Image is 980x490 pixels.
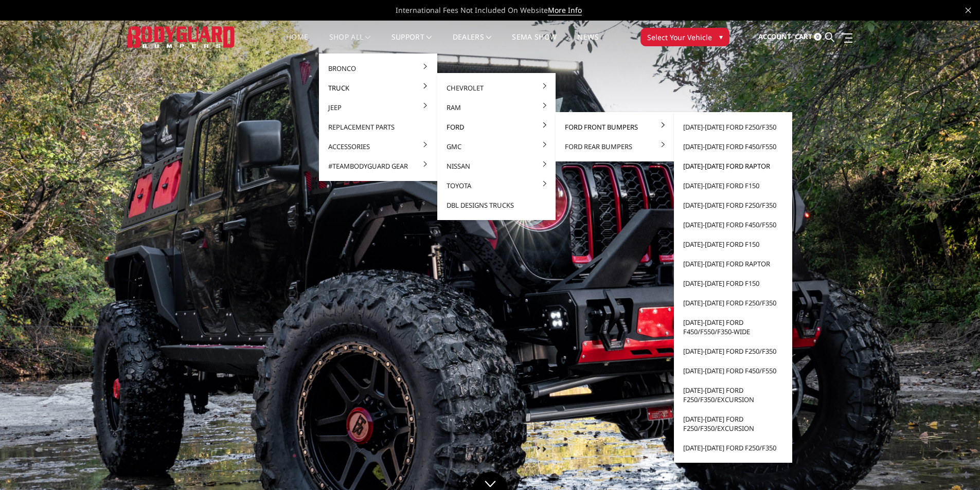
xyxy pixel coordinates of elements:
a: [DATE]-[DATE] Ford F150 [678,176,788,195]
a: [DATE]-[DATE] Ford F450/F550 [678,137,788,156]
button: 3 of 5 [933,290,943,306]
a: [DATE]-[DATE] Ford F250/F350 [678,341,788,361]
span: 0 [814,33,822,41]
a: DBL Designs Trucks [441,195,551,215]
a: Chevrolet [441,78,551,98]
span: Cart [795,32,812,41]
span: Select Your Vehicle [647,32,712,43]
a: GMC [441,137,551,156]
button: 4 of 5 [933,306,943,323]
a: Cart 0 [795,23,822,51]
a: [DATE]-[DATE] Ford F250/F350 [678,195,788,215]
a: Dealers [453,33,492,53]
a: Replacement Parts [323,117,433,137]
a: [DATE]-[DATE] Ford F250/F350 [678,293,788,313]
a: Ram [441,98,551,117]
a: [DATE]-[DATE] Ford F250/F350 [678,117,788,137]
a: Accessories [323,137,433,156]
a: [DATE]-[DATE] Ford F450/F550 [678,361,788,380]
span: Account [758,32,791,41]
span: ▾ [719,31,723,42]
a: shop all [329,33,371,53]
a: News [577,33,598,53]
button: Select Your Vehicle [640,28,729,46]
a: [DATE]-[DATE] Ford F250/F350/Excursion [678,380,788,409]
a: [DATE]-[DATE] Ford F250/F350/Excursion [678,409,788,438]
a: Ford [441,117,551,137]
a: [DATE]-[DATE] Ford Raptor [678,156,788,176]
a: Nissan [441,156,551,176]
a: Jeep [323,98,433,117]
button: 1 of 5 [933,257,943,274]
button: 2 of 5 [933,274,943,290]
a: #TeamBodyguard Gear [323,156,433,176]
a: Click to Down [472,472,508,490]
a: More Info [548,5,582,15]
a: [DATE]-[DATE] Ford F450/F550/F350-wide [678,313,788,341]
a: Truck [323,78,433,98]
a: Ford Rear Bumpers [560,137,670,156]
a: Toyota [441,176,551,195]
iframe: Chat Widget [929,441,980,490]
img: BODYGUARD BUMPERS [128,26,236,47]
a: [DATE]-[DATE] Ford F250/F350 [678,438,788,458]
a: [DATE]-[DATE] Ford F150 [678,274,788,293]
a: Support [391,33,432,53]
button: 5 of 5 [933,323,943,339]
a: [DATE]-[DATE] Ford Raptor [678,254,788,274]
a: Home [286,33,308,53]
a: SEMA Show [512,33,557,53]
a: [DATE]-[DATE] Ford F450/F550 [678,215,788,234]
a: Bronco [323,59,433,78]
a: [DATE]-[DATE] Ford F150 [678,234,788,254]
a: Account [758,23,791,51]
a: Ford Front Bumpers [560,117,670,137]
